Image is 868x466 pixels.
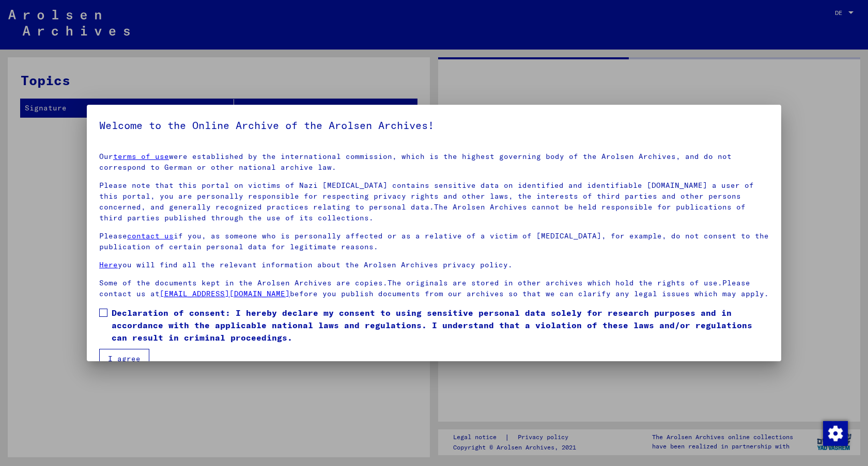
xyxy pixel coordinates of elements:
[99,117,769,134] h5: Welcome to the Online Archive of the Arolsen Archives!
[99,151,769,173] p: Our were established by the international commission, which is the highest governing body of the ...
[127,231,174,240] a: contact us
[99,231,769,252] p: Please if you, as someone who is personally affected or as a relative of a victim of [MEDICAL_DAT...
[99,278,769,299] p: Some of the documents kept in the Arolsen Archives are copies.The originals are stored in other a...
[160,289,290,298] a: [EMAIL_ADDRESS][DOMAIN_NAME]
[99,260,118,269] a: Here
[99,260,769,270] p: you will find all the relevant information about the Arolsen Archives privacy policy.
[823,421,847,445] div: Zustimmung ändern
[99,180,769,223] p: Please note that this portal on victims of Nazi [MEDICAL_DATA] contains sensitive data on identif...
[823,421,848,446] img: Zustimmung ändern
[112,307,769,344] span: Declaration of consent: I hereby declare my consent to using sensitive personal data solely for r...
[99,349,149,368] button: I agree
[113,152,169,161] a: terms of use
